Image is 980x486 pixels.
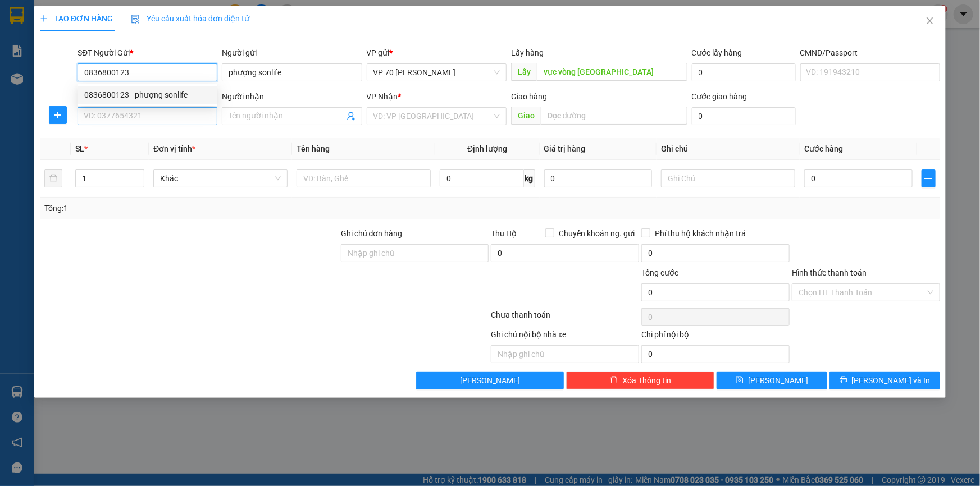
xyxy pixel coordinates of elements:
[84,89,211,101] div: 0836800123 - phượng sonlife
[341,229,403,238] label: Ghi chú đơn hàng
[610,376,618,385] span: delete
[153,144,195,153] span: Đơn vị tính
[511,107,541,125] span: Giao
[54,60,114,120] img: qr-code
[131,14,249,23] span: Yêu cầu xuất hóa đơn điện tử
[641,328,790,345] div: Chi phí nội bộ
[792,268,867,277] label: Hình thức thanh toán
[641,268,678,277] span: Tổng cước
[367,92,398,101] span: VP Nhận
[49,106,67,124] button: plus
[541,107,687,125] input: Dọc đường
[692,48,742,57] label: Cước lấy hàng
[341,244,489,262] input: Ghi chú đơn hàng
[76,28,93,35] span: [DATE]
[914,6,946,37] button: Close
[491,345,639,363] input: Nhập ghi chú
[40,15,48,22] span: plus
[852,374,931,387] span: [PERSON_NAME] và In
[78,47,217,59] div: SĐT Người Gửi
[544,169,653,187] input: 0
[736,376,744,385] span: save
[661,169,795,187] input: Ghi Chú
[490,309,641,328] div: Chưa thanh toán
[467,144,507,153] span: Định lượng
[804,144,843,153] span: Cước hàng
[748,374,808,387] span: [PERSON_NAME]
[926,16,935,25] span: close
[511,48,544,57] span: Lấy hàng
[491,229,517,238] span: Thu Hộ
[692,107,796,125] input: Cước giao hàng
[566,372,714,389] button: deleteXóa Thông tin
[347,112,355,121] span: user-add
[10,37,159,58] span: VPNH1408250037
[544,144,586,153] span: Giá trị hàng
[524,169,535,187] span: kg
[554,227,639,240] span: Chuyển khoản ng. gửi
[367,47,507,59] div: VP gửi
[44,202,379,214] div: Tổng: 1
[222,90,362,103] div: Người nhận
[622,374,671,387] span: Xóa Thông tin
[692,92,747,101] label: Cước giao hàng
[416,372,564,389] button: [PERSON_NAME]
[511,63,537,81] span: Lấy
[922,174,935,183] span: plus
[49,111,66,120] span: plus
[78,86,217,104] div: 0836800123 - phượng sonlife
[222,47,362,59] div: Người gửi
[44,169,62,187] button: delete
[131,15,140,24] img: icon
[511,92,547,101] span: Giao hàng
[75,144,84,153] span: SL
[537,63,687,81] input: Dọc đường
[373,64,500,81] span: VP 70 Nguyễn Hoàng
[40,14,113,23] span: TẠO ĐƠN HÀNG
[460,374,520,387] span: [PERSON_NAME]
[657,138,800,160] th: Ghi chú
[297,169,431,187] input: VD: Bàn, Ghế
[840,376,847,385] span: printer
[717,372,827,389] button: save[PERSON_NAME]
[800,47,940,59] div: CMND/Passport
[692,63,796,81] input: Cước lấy hàng
[650,227,750,240] span: Phí thu hộ khách nhận trả
[491,328,639,345] div: Ghi chú nội bộ nhà xe
[160,170,281,187] span: Khác
[297,144,330,153] span: Tên hàng
[16,5,153,26] span: [PERSON_NAME]
[829,372,940,389] button: printer[PERSON_NAME] và In
[922,169,936,187] button: plus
